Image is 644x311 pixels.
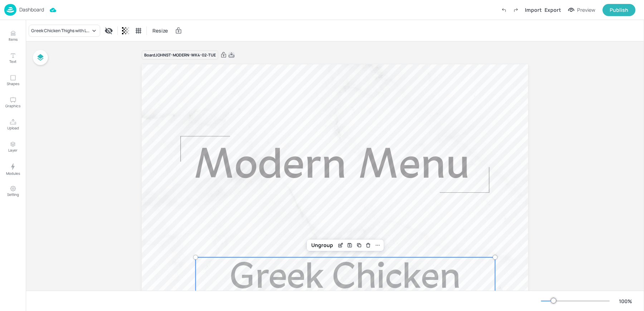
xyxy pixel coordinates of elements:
div: Greek Chicken Thighs with Lemon & Olives [31,28,91,34]
p: Dashboard [19,7,44,12]
div: Duplicate [355,241,364,250]
div: Export [545,6,561,14]
button: Preview [564,5,600,15]
div: 100 % [617,297,634,305]
div: Preview [577,6,595,14]
div: Save Layout [345,241,355,250]
div: Display condition [103,25,114,36]
div: Ungroup [308,241,336,250]
button: Publish [602,4,635,16]
img: logo-86c26b7e.jpg [4,4,16,16]
div: Import [525,6,542,14]
label: Redo (Ctrl + Y) [510,4,522,16]
label: Undo (Ctrl + Z) [498,4,510,16]
div: Board JOHNST-MODERN-WK4-02-TUE [142,50,218,60]
div: Delete [364,241,373,250]
span: Resize [151,27,169,34]
div: Publish [610,6,628,14]
div: Edit Item [336,241,345,250]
